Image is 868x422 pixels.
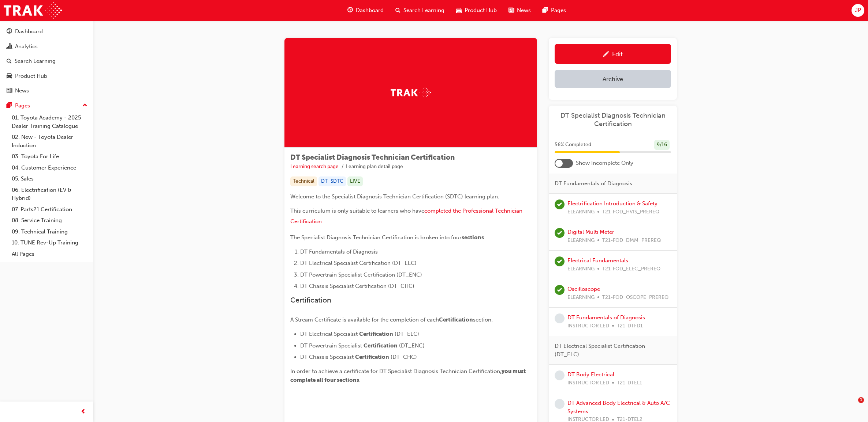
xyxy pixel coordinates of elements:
a: 02. New - Toyota Dealer Induction [9,132,90,151]
span: In order to achieve a certificate for DT Specialist Diagnosis Technician Certification, [290,368,502,375]
span: Welcome to the Specialist Diagnosis Technician Certification (SDTC) learning plan. [290,193,499,200]
a: 10. TUNE Rev-Up Training [9,237,90,248]
div: 9 / 16 [654,140,670,150]
a: News [3,84,90,98]
span: learningRecordVerb_PASS-icon [555,285,565,295]
span: learningRecordVerb_NONE-icon [555,370,565,380]
span: DT Electrical Specialist Certification (DT_ELC) [300,260,417,266]
span: (DT_ENC) [399,342,425,349]
a: Oscilloscope [567,286,600,292]
iframe: Intercom live chat [843,397,861,415]
span: up-icon [82,101,87,110]
span: T21-DTFD1 [617,322,643,330]
a: completed the Professional Technician Certification [290,208,524,225]
a: 01. Toyota Academy - 2025 Dealer Training Catalogue [9,112,90,132]
span: learningRecordVerb_NONE-icon [555,399,565,409]
span: guage-icon [347,6,353,15]
a: DT Specialist Diagnosis Technician Certification [555,111,671,128]
a: 09. Technical Training [9,226,90,237]
span: Dashboard [356,6,384,15]
span: Search Learning [403,6,444,15]
img: Trak [4,2,62,19]
span: Certification [290,296,331,304]
a: Product Hub [3,69,90,83]
a: 03. Toyota For Life [9,151,90,162]
div: DT_SDTC [318,176,346,186]
span: DT Electrical Specialist [300,331,358,337]
span: news-icon [7,88,12,94]
span: Certification [364,342,398,349]
span: T21-FOD_HVIS_PREREQ [602,208,659,216]
span: car-icon [456,6,462,15]
a: Analytics [3,40,90,53]
span: ELEARNING [567,208,595,216]
span: Show Incomplete Only [576,159,633,167]
button: DashboardAnalyticsSearch LearningProduct HubNews [3,23,90,99]
span: DT Powertrain Specialist Certification (DT_ENC) [300,271,422,278]
a: Learning search page [290,163,339,170]
div: Product Hub [15,72,47,80]
a: Search Learning [3,54,90,68]
a: 05. Sales [9,173,90,185]
span: pages-icon [7,103,12,109]
a: 06. Electrification (EV & Hybrid) [9,185,90,204]
span: T21-FOD_DMM_PREREQ [602,236,661,245]
a: car-iconProduct Hub [450,3,503,18]
div: Analytics [15,42,38,51]
span: T21-FOD_ELEC_PREREQ [602,265,660,273]
span: DT Chassis Specialist [300,354,354,360]
span: Pages [551,6,566,15]
span: prev-icon [81,407,86,417]
span: ELEARNING [567,265,595,273]
span: news-icon [508,6,514,15]
span: 56 % Completed [555,141,591,149]
span: Product Hub [465,6,497,15]
span: A Stream Certificate is available for the completion of each [290,316,439,323]
span: DT Specialist Diagnosis Technician Certification [290,153,455,161]
span: DT Powertrain Specialist [300,342,362,349]
span: learningRecordVerb_PASS-icon [555,256,565,266]
span: search-icon [7,58,12,65]
span: chart-icon [7,43,12,50]
span: INSTRUCTOR LED [567,322,609,330]
button: JP [852,4,864,17]
button: Archive [555,70,671,88]
button: Pages [3,99,90,113]
span: pages-icon [543,6,548,15]
span: Certification [355,354,389,360]
div: Search Learning [15,57,56,65]
span: car-icon [7,73,12,80]
span: 1 [858,397,864,403]
span: (DT_ELC) [395,331,419,337]
div: News [15,87,29,95]
span: News [517,6,531,15]
a: 04. Customer Experience [9,162,90,174]
span: (DT_CHC) [391,354,417,360]
div: Archive [603,75,623,83]
span: The Specialist Diagnosis Technician Certification is broken into four [290,234,462,241]
span: . [359,377,361,383]
a: pages-iconPages [537,3,572,18]
div: Technical [290,176,317,186]
span: DT Electrical Specialist Certification (DT_ELC) [555,342,665,358]
span: search-icon [395,6,401,15]
span: Certification [359,331,393,337]
span: DT Fundamentals of Diagnosis [555,179,632,188]
span: JP [855,6,861,15]
span: INSTRUCTOR LED [567,379,609,387]
span: This curriculum is only suitable to learners who have [290,208,424,214]
span: Certification [439,316,473,323]
span: ELEARNING [567,236,595,245]
a: guage-iconDashboard [342,3,390,18]
span: : [484,234,485,241]
span: learningRecordVerb_PASS-icon [555,228,565,238]
a: DT Body Electrical [567,371,614,378]
a: Electrification Introduction & Safety [567,200,657,207]
li: Learning plan detail page [346,163,403,171]
span: T21-FOD_OSCOPE_PREREQ [602,293,668,302]
span: pencil-icon [603,51,609,58]
span: learningRecordVerb_NONE-icon [555,313,565,323]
